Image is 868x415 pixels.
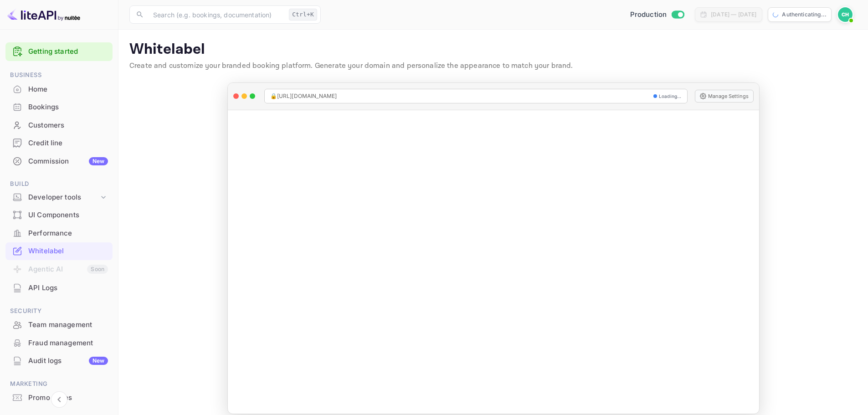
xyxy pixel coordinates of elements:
[5,206,113,224] div: UI Components
[5,70,113,80] span: Business
[5,242,113,260] div: Whitelabel
[5,279,113,296] a: API Logs
[5,117,113,134] div: Customers
[7,7,80,22] img: LiteAPI logo
[627,10,688,20] div: Switch to Sandbox mode
[5,153,113,170] div: CommissionNew
[5,81,113,97] a: Home
[28,138,108,149] div: Credit line
[5,134,113,152] div: Credit line
[5,352,113,370] div: Audit logsNew
[5,42,113,61] div: Getting started
[695,90,754,102] button: Manage Settings
[28,156,108,167] div: Commission
[51,391,67,408] button: Collapse navigation
[5,134,113,151] a: Credit line
[5,279,113,297] div: API Logs
[28,228,108,239] div: Performance
[5,389,113,407] div: Promo codes
[5,334,113,352] div: Fraud management
[270,92,337,100] span: 🔒 [URL][DOMAIN_NAME]
[148,5,285,24] input: Search (e.g. bookings, documentation)
[5,242,113,259] a: Whitelabel
[289,9,317,20] div: Ctrl+K
[5,117,113,133] a: Customers
[711,10,756,19] div: [DATE] — [DATE]
[5,316,113,334] div: Team management
[28,120,108,131] div: Customers
[5,98,113,116] div: Bookings
[5,334,113,351] a: Fraud management
[5,81,113,98] div: Home
[782,10,827,19] p: Authenticating...
[28,210,108,220] div: UI Components
[5,206,113,223] a: UI Components
[5,316,113,333] a: Team management
[28,46,108,57] a: Getting started
[5,153,113,169] a: CommissionNew
[838,7,853,22] img: Cas Hulsbosch
[89,357,108,365] div: New
[5,225,113,242] div: Performance
[5,389,113,406] a: Promo codes
[5,190,113,205] div: Developer tools
[5,379,113,389] span: Marketing
[28,246,108,256] div: Whitelabel
[28,393,108,403] div: Promo codes
[28,320,108,330] div: Team management
[28,356,108,366] div: Audit logs
[129,41,857,59] p: Whitelabel
[5,225,113,241] a: Performance
[28,192,99,203] div: Developer tools
[28,102,108,113] div: Bookings
[659,93,682,100] span: Loading...
[28,283,108,293] div: API Logs
[129,61,857,72] p: Create and customize your branded booking platform. Generate your domain and personalize the appe...
[28,338,108,348] div: Fraud management
[28,84,108,95] div: Home
[5,98,113,115] a: Bookings
[89,157,108,165] div: New
[5,306,113,316] span: Security
[630,10,667,20] span: Production
[5,179,113,189] span: Build
[5,352,113,369] a: Audit logsNew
